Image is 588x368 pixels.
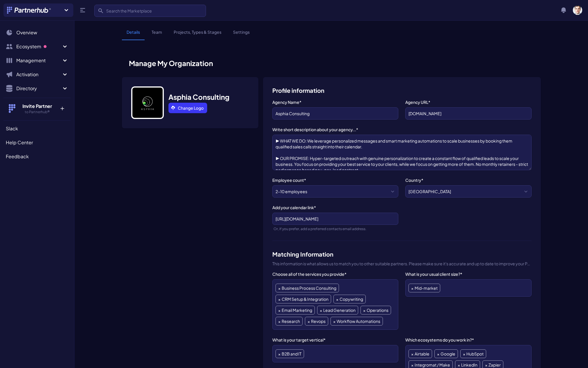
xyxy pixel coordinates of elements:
[273,227,398,231] div: Or, if you prefer, add a preferred contacts email address.
[360,306,391,314] li: Operations
[6,139,33,146] span: Help Center
[272,99,398,105] label: Agency Name*
[272,250,532,258] h3: Matching Information
[331,317,383,326] li: Workflow Automations
[405,99,531,105] label: Agency URL*
[168,103,207,113] a: Change Logo
[276,306,315,314] li: Email Marketing
[405,107,531,120] input: partnerhub.app
[573,6,582,15] img: user photo
[272,86,532,95] h3: Profile information
[278,295,280,303] span: ×
[405,271,531,277] label: What is your usual client size?*
[272,135,532,170] textarea: ▶ WHAT WE DO: We leverage personalized messages and smart marketing automations to scale business...
[272,261,532,266] p: This information is what allows us to match you to other suitable partners. Please make sure it's...
[3,98,71,119] button: Invite Partner to Partnerhub® +
[272,127,532,132] label: Write short description about your agency...*
[276,349,304,358] li: B2B and IT
[333,317,335,325] span: ×
[18,110,56,114] h5: to Partnerhub®
[278,350,280,358] span: ×
[16,29,37,36] span: Overview
[278,317,280,325] span: ×
[317,306,358,314] li: Lead Generation
[16,85,61,92] span: Directory
[168,92,230,102] h3: Asphia Consulting
[363,306,365,314] span: ×
[6,153,29,160] span: Feedback
[278,284,280,292] span: ×
[272,271,398,277] label: Choose all of the services you provide*
[228,29,254,40] a: Settings
[3,41,71,52] button: Ecosystem
[3,83,71,94] button: Directory
[3,123,71,134] a: Slack
[7,7,51,14] img: Partnerhub® Logo
[3,55,71,66] button: Management
[411,350,413,358] span: ×
[278,306,280,314] span: ×
[272,177,398,183] label: Employee count*
[147,29,167,40] a: Team
[320,306,322,314] span: ×
[16,71,61,78] span: Activation
[16,43,61,50] span: Ecosystem
[272,337,398,343] label: What is your target vertical*
[131,86,164,119] img: Jese picture
[405,177,531,183] label: Country*
[18,103,56,110] h4: Invite Partner
[3,27,71,38] a: Overview
[3,137,71,148] a: Help Center
[276,317,303,326] li: Research
[276,295,331,303] li: CRM Setup & Integration
[56,103,68,112] p: +
[272,107,398,120] input: Partnerhub®
[16,57,61,64] span: Management
[272,213,398,225] input: partnerhub.app/book-a-meeting
[169,29,226,40] a: Projects, Types & Stages
[6,125,18,132] span: Slack
[3,69,71,80] button: Activation
[276,284,339,292] li: Business Process Consulting
[272,205,398,210] label: Add your calendar link*
[437,350,439,358] span: ×
[411,284,413,292] span: ×
[122,29,145,40] a: Details
[308,317,310,325] span: ×
[405,337,531,343] label: Which ecosystems do you work in?*
[305,317,328,326] li: Revops
[460,349,486,358] li: HubSpot
[336,295,338,303] span: ×
[333,295,366,303] li: Copywriting
[434,349,458,358] li: Google
[408,284,440,292] li: Mid-market
[408,349,432,358] li: Airtable
[463,350,465,358] span: ×
[122,58,541,68] h1: Manage My Organization
[3,151,71,162] a: Feedback
[94,5,206,17] input: Search the Marketplace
